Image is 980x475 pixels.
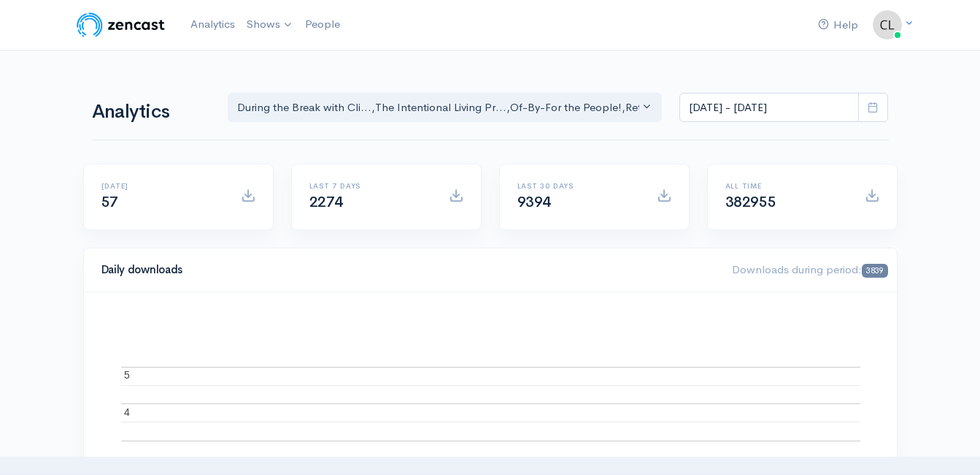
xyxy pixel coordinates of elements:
a: Analytics [185,9,241,40]
input: analytics date range selector [679,93,859,123]
span: Downloads during period: [732,262,887,276]
span: 57 [101,193,118,211]
div: During the Break with Cli... , The Intentional Living Pr... , Of-By-For the People! , Rethink - R... [237,99,640,116]
svg: A chart. [101,310,879,456]
h1: Analytics [92,102,210,123]
text: 4 [124,406,130,417]
button: During the Break with Cli..., The Intentional Living Pr..., Of-By-For the People!, Rethink - Rese... [228,93,663,123]
span: 2274 [309,193,343,211]
h6: All time [725,182,847,190]
h6: Last 30 days [517,182,639,190]
h6: Last 7 days [309,182,431,190]
span: 382955 [725,193,776,211]
a: Help [812,9,864,41]
a: Shows [241,9,299,41]
text: 5 [124,369,130,381]
img: ZenCast Logo [74,10,167,39]
span: 3839 [862,264,887,278]
span: 9394 [517,193,551,211]
img: ... [873,10,902,39]
h6: [DATE] [101,182,223,190]
a: People [299,9,346,40]
h4: Daily downloads [101,264,715,276]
